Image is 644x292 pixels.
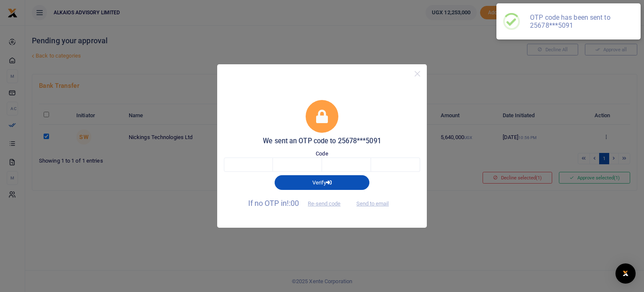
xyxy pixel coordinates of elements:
[248,199,348,208] span: If no OTP in
[411,68,423,80] button: Close
[275,175,369,189] button: Verify
[316,150,328,158] label: Code
[530,13,627,29] div: OTP code has been sent to 25678***5091
[224,137,420,145] h5: We sent an OTP code to 25678***5091
[287,199,299,208] span: !:00
[615,263,636,284] div: Open Intercom Messenger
